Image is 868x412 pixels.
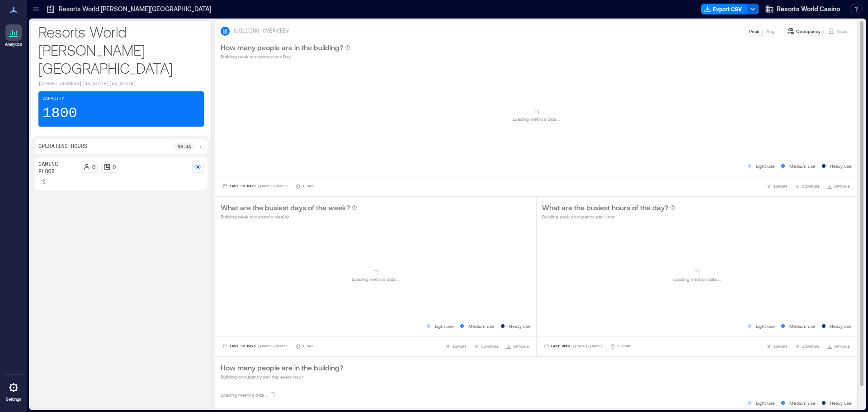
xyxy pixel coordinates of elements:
[825,342,852,351] button: OPTIONS
[749,28,759,35] p: Peak
[38,81,204,88] p: [STREET_ADDRESS][US_STATE][US_STATE]
[92,163,95,170] p: 0
[221,391,268,398] p: Loading metrics data ...
[774,344,788,349] span: EXPORT
[834,344,850,349] span: OPTIONS
[834,184,850,189] span: OPTIONS
[38,23,204,77] p: Resorts World [PERSON_NAME][GEOGRAPHIC_DATA]
[178,143,191,150] p: 9a - 4a
[443,342,468,351] button: EXPORT
[221,182,290,191] button: Last 90 Days |[DATE]-[DATE]
[481,344,499,349] span: COMPARE
[221,362,343,373] p: How many people are in the building?
[2,22,25,50] a: Analytics
[762,2,843,16] button: Resorts World Casino
[42,104,77,123] p: 1800
[830,399,852,407] p: Heavy use
[673,275,721,283] p: Loading metrics data ...
[793,342,821,351] button: COMPARE
[756,162,775,170] p: Light use
[221,373,343,380] p: Building occupancy per day every hour
[789,399,816,407] p: Medium use
[542,213,675,220] p: Building peak occupancy per Hour
[764,182,789,191] button: EXPORT
[302,184,313,189] p: 1 Day
[233,28,288,35] p: BUILDING OVERVIEW
[793,182,821,191] button: COMPARE
[789,162,816,170] p: Medium use
[504,342,531,351] button: OPTIONS
[6,397,21,402] p: Settings
[221,202,350,213] p: What are the busiest days of the week?
[830,322,852,330] p: Heavy use
[802,184,820,189] span: COMPARE
[453,344,467,349] span: EXPORT
[5,42,22,47] p: Analytics
[59,5,211,14] p: Resorts World [PERSON_NAME][GEOGRAPHIC_DATA]
[789,322,816,330] p: Medium use
[701,4,747,14] button: Export CSV
[42,95,64,103] p: Capacity
[756,322,775,330] p: Light use
[513,344,529,349] span: OPTIONS
[766,28,774,35] p: Avg
[617,344,630,349] p: 1 Hour
[774,184,788,189] span: EXPORT
[352,275,399,283] p: Loading metrics data ...
[472,342,500,351] button: COMPARE
[38,161,77,175] p: Gaming Floor
[825,182,852,191] button: OPTIONS
[796,28,821,35] p: Occupancy
[221,42,343,53] p: How many people are in the building?
[542,202,668,213] p: What are the busiest hours of the day?
[830,162,852,170] p: Heavy use
[764,342,789,351] button: EXPORT
[3,377,24,405] a: Settings
[435,322,454,330] p: Light use
[513,115,560,123] p: Loading metrics data ...
[38,143,87,150] p: Operating Hours
[777,5,840,14] span: Resorts World Casino
[542,342,604,351] button: Last Week |[DATE]-[DATE]
[837,28,847,35] p: Visits
[468,322,495,330] p: Medium use
[509,322,531,330] p: Heavy use
[221,342,290,351] button: Last 90 Days |[DATE]-[DATE]
[802,344,820,349] span: COMPARE
[113,163,116,170] p: 0
[756,399,775,407] p: Light use
[221,213,357,220] p: Building peak occupancy weekly
[221,53,350,60] p: Building peak occupancy per Day
[302,344,313,349] p: 1 Day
